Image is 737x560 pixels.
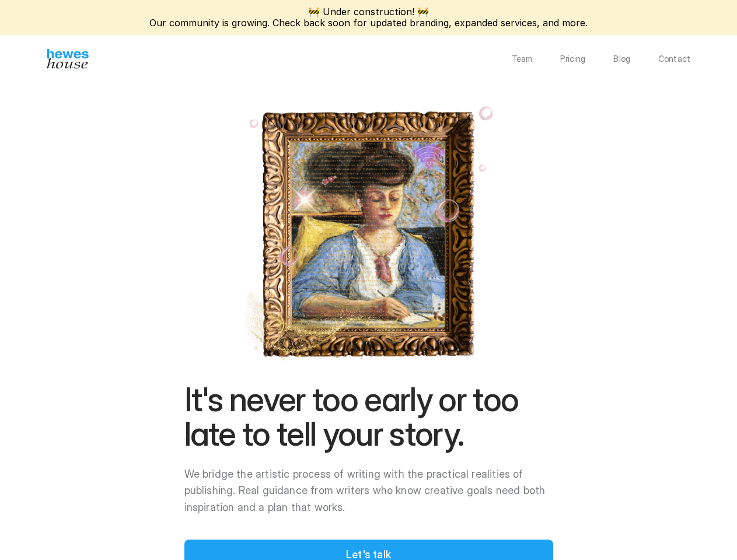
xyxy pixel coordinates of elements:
[149,17,588,29] p: Our community is growing. Check back soon for updated branding, expanded services, and more.
[560,55,585,63] a: Pricing
[149,6,588,17] p: 🚧 Under construction! 🚧
[658,55,690,63] a: Contact
[184,466,553,516] p: We bridge the artistic process of writing with the practical realities of publishing. Real guidan...
[613,55,630,63] a: Blog
[184,383,553,452] h1: It's never too early or too late to tell your story.
[239,101,498,364] img: Pierre Bonnard's "Misia Godebska Writing" depicts a woman writing in her notebook. You'll be just...
[47,49,89,69] img: Hewes House’s book coach services offer creative writing courses, writing class to learn differen...
[512,55,533,63] a: Team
